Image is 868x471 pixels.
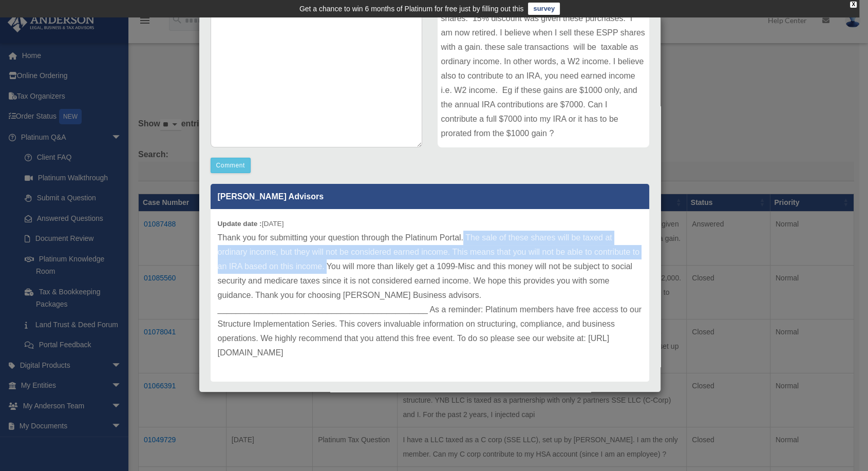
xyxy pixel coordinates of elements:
div: Get a chance to win 6 months of Platinum for free just by filling out this [299,3,524,15]
p: Thank you for submitting your question through the Platinum Portal. The sale of these shares will... [218,231,642,360]
b: Update date : [218,220,262,228]
a: survey [528,3,560,15]
div: close [850,2,857,8]
p: [PERSON_NAME] Advisors [211,184,649,209]
small: [DATE] [218,220,284,228]
button: Comment [211,158,251,173]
